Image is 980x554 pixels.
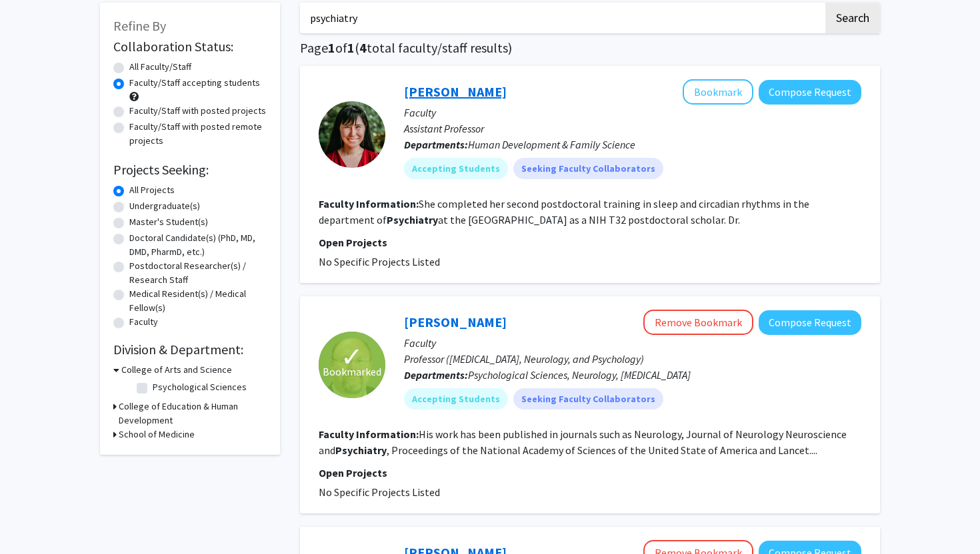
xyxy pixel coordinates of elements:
[319,197,809,226] fg-read-more: She completed her second postdoctoral training in sleep and circadian rhythms in the department o...
[319,465,861,481] p: Open Projects
[683,79,753,105] button: Add Eunjin Tracy to Bookmarks
[129,76,260,90] label: Faculty/Staff accepting students
[513,388,663,410] mat-chip: Seeking Faculty Collaborators
[404,368,468,382] b: Departments:
[113,39,267,55] h2: Collaboration Status:
[129,104,266,118] label: Faculty/Staff with posted projects
[113,342,267,358] h2: Division & Department:
[129,60,191,74] label: All Faculty/Staff
[119,400,267,427] h3: College of Education & Human Development
[129,231,267,259] label: Doctoral Candidate(s) (PhD, MD, DMD, PharmD, etc.)
[347,39,355,56] span: 1
[513,158,663,179] mat-chip: Seeking Faculty Collaborators
[129,315,158,329] label: Faculty
[404,105,861,121] p: Faculty
[319,255,440,268] span: No Specific Projects Listed
[468,368,691,382] span: Psychological Sciences, Neurology, [MEDICAL_DATA]
[323,364,381,380] span: Bookmarked
[759,310,861,335] button: Compose Request to David Beversdorf
[129,215,208,229] label: Master's Student(s)
[319,197,419,210] b: Faculty Information:
[468,138,635,151] span: Human Development & Family Science
[129,287,267,315] label: Medical Resident(s) / Medical Fellow(s)
[300,3,823,33] input: Search Keywords
[10,494,57,544] iframe: Chat
[404,314,507,330] a: [PERSON_NAME]
[335,443,387,457] b: Psychiatry
[359,39,367,56] span: 4
[121,363,232,377] h3: College of Arts and Science
[129,120,267,148] label: Faculty/Staff with posted remote projects
[319,234,861,250] p: Open Projects
[404,158,508,179] mat-chip: Accepting Students
[319,427,847,457] fg-read-more: His work has been published in journals such as Neurology, Journal of Neurology Neuroscience and ...
[328,39,335,56] span: 1
[129,259,267,287] label: Postdoctoral Researcher(s) / Research Staff
[387,213,438,226] b: Psychiatry
[825,3,880,33] button: Search
[404,388,508,410] mat-chip: Accepting Students
[319,427,419,441] b: Faculty Information:
[300,40,880,56] h1: Page of ( total faculty/staff results)
[341,350,363,364] span: ✓
[113,162,267,178] h2: Projects Seeking:
[129,183,175,197] label: All Projects
[404,138,468,151] b: Departments:
[759,80,861,105] button: Compose Request to Eunjin Tracy
[404,335,861,351] p: Faculty
[404,121,861,137] p: Assistant Professor
[404,83,507,100] a: [PERSON_NAME]
[119,427,195,441] h3: School of Medicine
[319,485,440,499] span: No Specific Projects Listed
[153,380,247,394] label: Psychological Sciences
[404,351,861,367] p: Professor ([MEDICAL_DATA], Neurology, and Psychology)
[643,310,753,335] button: Remove Bookmark
[113,17,166,34] span: Refine By
[129,199,200,213] label: Undergraduate(s)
